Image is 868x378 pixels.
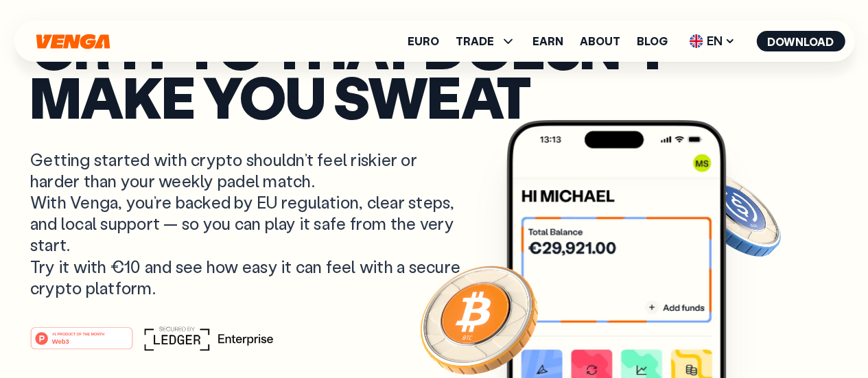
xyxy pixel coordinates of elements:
a: About [580,36,620,47]
span: EN [684,30,740,52]
a: Earn [532,36,563,47]
p: Crypto that doesn’t make you sweat [30,22,838,121]
tspan: #1 PRODUCT OF THE MONTH [52,332,104,336]
p: Getting started with crypto shouldn’t feel riskier or harder than your weekly padel match. With V... [30,149,464,298]
span: TRADE [456,36,494,47]
span: TRADE [456,33,516,49]
tspan: Web3 [52,338,69,345]
img: flag-uk [689,34,703,48]
a: Blog [637,36,668,47]
a: #1 PRODUCT OF THE MONTHWeb3 [30,335,133,353]
button: Download [756,31,845,51]
img: USDC coin [685,165,784,263]
svg: Home [34,34,111,49]
a: Euro [408,36,439,47]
